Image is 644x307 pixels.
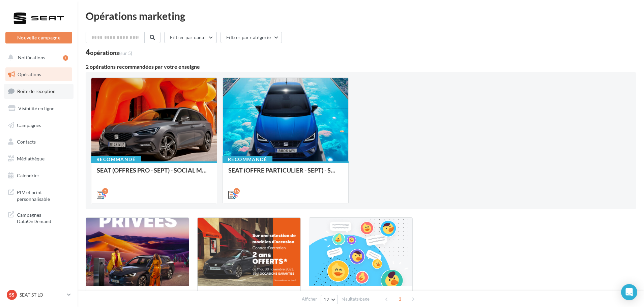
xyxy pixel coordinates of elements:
span: Médiathèque [17,156,45,161]
a: Campagnes [4,118,74,132]
span: Boîte de réception [17,88,56,94]
p: SEAT ST LO [20,291,64,298]
div: 5 [102,188,108,194]
div: Open Intercom Messenger [621,284,637,300]
a: PLV et print personnalisable [4,185,74,205]
a: SS SEAT ST LO [5,288,72,301]
span: 12 [324,297,329,302]
button: Notifications 1 [4,51,71,65]
div: Recommandé [91,156,141,163]
div: opérations [90,50,132,56]
a: Contacts [4,135,74,149]
span: Campagnes DataOnDemand [17,210,69,225]
span: SS [9,291,14,298]
a: Boîte de réception [4,84,74,98]
button: Filtrer par catégorie [221,32,282,43]
span: Calendrier [17,173,39,178]
div: 1 [63,55,68,61]
span: Afficher [302,296,317,302]
span: Notifications [18,55,45,60]
span: 1 [394,294,405,304]
a: Médiathèque [4,152,74,166]
span: Visibilité en ligne [18,105,54,111]
a: Campagnes DataOnDemand [4,208,74,227]
div: 2 opérations recommandées par votre enseigne [86,64,636,69]
span: (sur 5) [119,50,132,56]
div: 4 [86,49,132,56]
span: Opérations [18,71,41,77]
div: Recommandé [223,156,272,163]
a: Opérations [4,67,74,82]
a: Calendrier [4,168,74,183]
span: Campagnes [17,122,41,128]
button: Filtrer par canal [164,32,217,43]
div: Opérations marketing [86,11,636,21]
div: 16 [234,188,240,194]
div: SEAT (OFFRES PRO - SEPT) - SOCIAL MEDIA [97,167,211,180]
span: PLV et print personnalisable [17,188,69,202]
span: résultats/page [342,296,370,302]
a: Visibilité en ligne [4,101,74,116]
div: SEAT (OFFRE PARTICULIER - SEPT) - SOCIAL MEDIA [228,167,343,180]
button: 12 [321,295,338,304]
span: Contacts [17,139,36,145]
button: Nouvelle campagne [5,32,72,43]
